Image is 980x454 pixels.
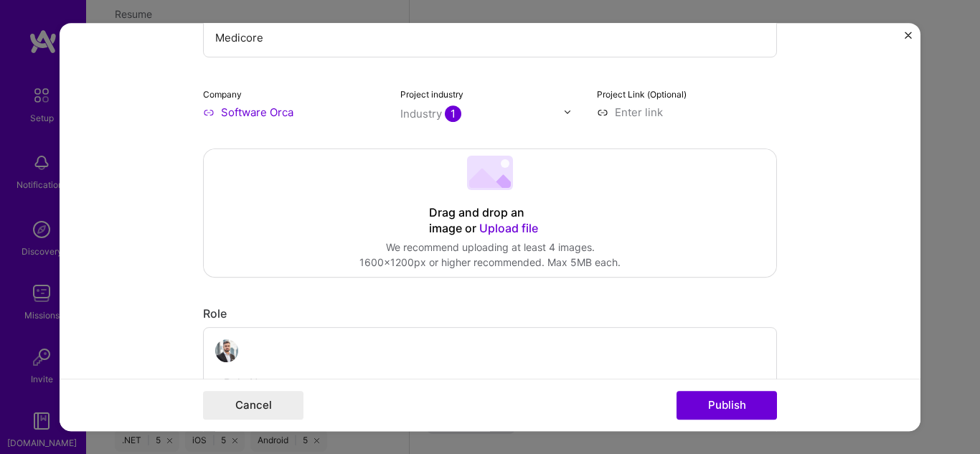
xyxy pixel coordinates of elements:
button: Close [905,32,912,47]
div: 1600x1200px or higher recommended. Max 5MB each. [359,255,621,270]
button: Cancel [203,391,303,420]
div: Role [203,306,777,321]
label: Project industry [400,89,463,100]
div: We recommend uploading at least 4 images. [359,240,621,255]
input: Enter the name of the project [203,18,777,57]
div: Drag and drop an image or Upload fileWe recommend uploading at least 4 images.1600x1200px or high... [203,148,777,278]
label: Company [203,89,242,100]
div: Industry [400,106,461,121]
button: Publish [677,391,777,420]
label: Project Link (Optional) [597,89,687,100]
input: Role Name [215,368,490,398]
input: Enter name or website [203,105,383,120]
span: 1 [445,105,461,122]
div: Drag and drop an image or [429,205,551,237]
input: Enter link [597,105,777,120]
span: Upload file [479,221,538,235]
img: drop icon [563,108,572,116]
